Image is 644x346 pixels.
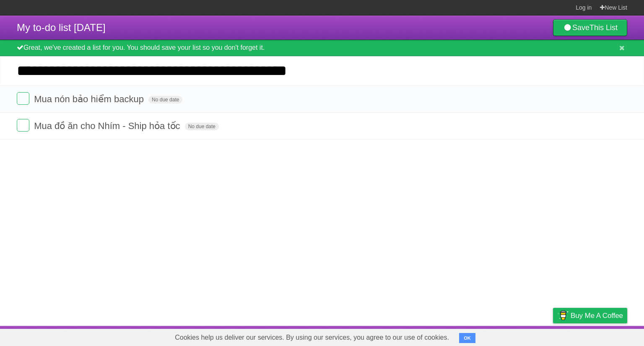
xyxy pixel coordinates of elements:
[557,308,569,323] img: Buy me a coffee
[574,328,627,344] a: Suggest a feature
[553,19,627,36] a: SaveThis List
[571,308,623,323] span: Buy me a coffee
[589,23,618,32] b: This List
[514,328,532,344] a: Terms
[17,92,29,105] label: Done
[17,22,106,33] span: My to-do list [DATE]
[34,121,182,131] span: Mua đồ ăn cho Nhím - Ship hỏa tốc
[17,119,29,132] label: Done
[185,123,219,130] span: No due date
[148,96,182,103] span: No due date
[469,328,503,344] a: Developers
[441,328,459,344] a: About
[459,333,475,343] button: OK
[34,94,146,104] span: Mua nón bảo hiểm backup
[542,328,564,344] a: Privacy
[166,329,457,346] span: Cookies help us deliver our services. By using our services, you agree to our use of cookies.
[553,308,627,323] a: Buy me a coffee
